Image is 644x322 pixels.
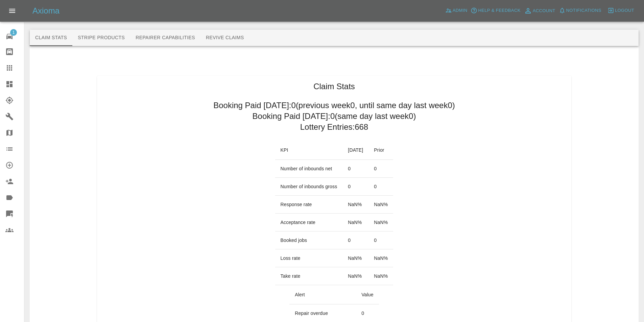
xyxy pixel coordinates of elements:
td: 0 [368,178,393,196]
td: 0 [368,231,393,249]
span: Admin [453,7,468,15]
span: 1 [10,29,17,36]
span: Help & Feedback [478,7,520,15]
td: NaN % [342,196,368,214]
button: Open drawer [4,3,20,19]
button: Help & Feedback [469,5,522,16]
th: Alert [289,285,356,304]
h2: Lottery Entries: 668 [300,122,368,132]
span: Account [533,7,555,15]
h5: Axioma [32,5,59,16]
td: Number of inbounds net [275,160,343,178]
button: Notifications [557,5,603,16]
td: 0 [342,160,368,178]
button: Logout [606,5,636,16]
span: Logout [615,7,634,15]
td: Response rate [275,196,343,214]
td: Booked jobs [275,231,343,249]
button: Stripe Products [72,30,130,46]
a: Account [522,5,557,16]
th: Value [356,285,379,304]
th: KPI [275,141,343,160]
h2: Booking Paid [DATE]: 0 (previous week 0 , until same day last week 0 ) [213,100,455,111]
td: NaN % [368,249,393,267]
h1: Claim Stats [313,81,355,92]
td: NaN % [368,196,393,214]
td: 0 [342,231,368,249]
button: Repairer Capabilities [130,30,200,46]
td: NaN % [342,267,368,285]
td: Loss rate [275,249,343,267]
td: 0 [342,178,368,196]
td: NaN % [368,267,393,285]
span: Notifications [566,7,601,15]
th: [DATE] [342,141,368,160]
a: Admin [444,5,469,16]
td: 0 [368,160,393,178]
td: Number of inbounds gross [275,178,343,196]
td: NaN % [342,214,368,231]
td: NaN % [368,214,393,231]
td: Acceptance rate [275,214,343,231]
h2: Booking Paid [DATE]: 0 (same day last week 0 ) [253,111,416,122]
button: Revive Claims [200,30,249,46]
th: Prior [368,141,393,160]
td: NaN % [342,249,368,267]
button: Claim Stats [30,30,72,46]
td: Take rate [275,267,343,285]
